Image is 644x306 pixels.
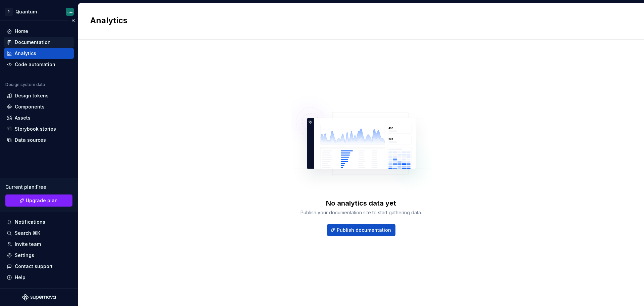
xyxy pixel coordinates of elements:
[327,224,395,236] button: Publish documentation
[68,16,78,25] button: Collapse sidebar
[15,137,46,143] div: Data sources
[5,184,72,190] div: Current plan : Free
[15,126,56,132] div: Storybook stories
[4,217,74,227] button: Notifications
[4,272,74,283] button: Help
[15,263,53,270] div: Contact support
[4,26,74,37] a: Home
[15,61,55,68] div: Code automation
[337,227,391,233] span: Publish documentation
[4,135,74,145] a: Data sources
[4,228,74,238] button: Search ⌘K
[15,230,40,236] div: Search ⌘K
[15,28,28,35] div: Home
[4,113,74,123] a: Assets
[326,199,396,208] div: No analytics data yet
[15,252,34,259] div: Settings
[26,197,58,204] span: Upgrade plan
[5,194,72,207] a: Upgrade plan
[15,274,25,281] div: Help
[4,37,74,48] a: Documentation
[4,48,74,59] a: Analytics
[4,90,74,101] a: Design tokens
[67,9,72,14] div: مف
[4,261,74,272] button: Contact support
[301,209,422,216] div: Publish your documentation site to start gathering data.
[15,92,49,99] div: Design tokens
[15,241,41,248] div: Invite team
[15,219,45,225] div: Notifications
[4,239,74,250] a: Invite team
[15,115,31,121] div: Assets
[90,15,624,26] h2: Analytics
[4,124,74,134] a: Storybook stories
[4,101,74,112] a: Components
[5,8,13,16] div: P
[5,82,45,87] div: Design system data
[15,50,36,57] div: Analytics
[4,250,74,261] a: Settings
[15,103,45,110] div: Components
[22,294,56,301] svg: Supernova Logo
[1,4,76,19] button: PQuantumمف
[15,39,51,46] div: Documentation
[4,59,74,70] a: Code automation
[15,8,37,15] div: Quantum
